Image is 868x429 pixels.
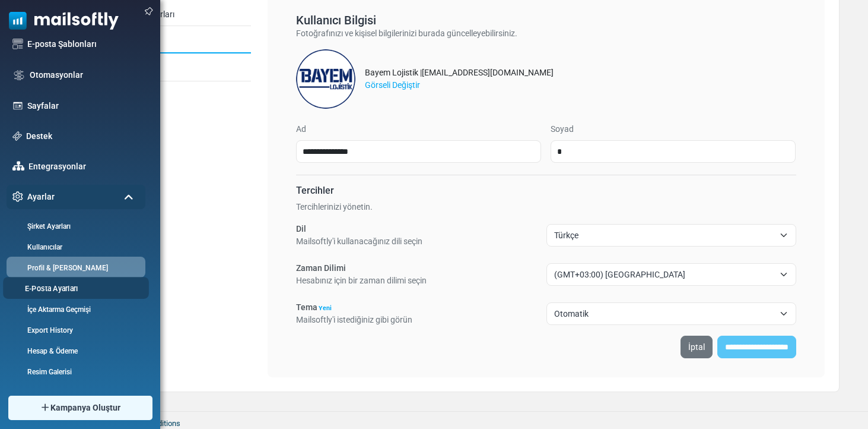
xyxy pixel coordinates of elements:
a: E-Posta Ayarları [3,283,145,294]
img: workflow.svg [12,68,26,82]
span: Otomatik [554,307,775,321]
h5: Kullanıcı Bilgisi [296,13,796,27]
img: profil_resmi.jpg [296,49,355,109]
a: Hesap & Ödeme [7,346,142,357]
a: İptal [681,336,713,358]
img: support-icon.svg [12,131,22,141]
label: Dil [296,223,306,235]
span: Kampanya Oluştur [50,402,120,414]
span: Ayarlar [27,191,55,203]
a: Entegrasyonlar [28,160,139,173]
label: Soyad [551,123,574,135]
a: Hesabım [98,30,251,53]
p: Mailsoftly'i kullanacağınız dili seçin [296,235,422,248]
a: Sayfalar [27,100,139,112]
label: Zaman Dilimi [296,262,346,275]
a: Destek [26,130,139,143]
span: Fotoğrafınızı ve kişisel bilgilerinizi burada güncelleyebilirsiniz. [296,29,517,38]
div: Yeni [317,305,336,314]
p: Mailsoftly'i istediğiniz gibi görün [296,314,412,326]
span: (GMT+03:00) Istanbul [546,263,797,286]
img: landing_pages.svg [12,100,23,111]
label: Ad [296,123,306,135]
span: Tercihlerinizi yönetin. [296,202,373,212]
img: email-templates-icon.svg [12,39,23,49]
img: settings-icon.svg [12,191,23,202]
a: E-posta Şablonları [27,38,139,51]
a: Otomasyonlar [30,69,139,81]
label: Görseli Değiştir [365,79,420,92]
span: Otomatik [546,302,797,325]
h6: Tercihler [296,185,796,196]
div: Bayem Lojistik | [EMAIL_ADDRESS][DOMAIN_NAME] [365,67,554,79]
a: Şirket Ayarları [98,4,251,26]
a: Resim Galerisi [7,367,142,377]
a: İçe Aktarma Geçmişi [7,304,142,315]
span: Türkçe [554,228,775,242]
a: Güvenlik [98,58,251,81]
p: Hesabınız için bir zaman dilimi seçin [296,275,427,287]
span: (GMT+03:00) Istanbul [554,267,775,282]
a: Şirket Ayarları [7,221,142,232]
span: Türkçe [546,224,797,247]
a: Profil & [PERSON_NAME] [7,263,142,273]
a: Kullanıcılar [7,242,142,253]
label: Tema [296,301,336,314]
a: Export History [7,325,142,336]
